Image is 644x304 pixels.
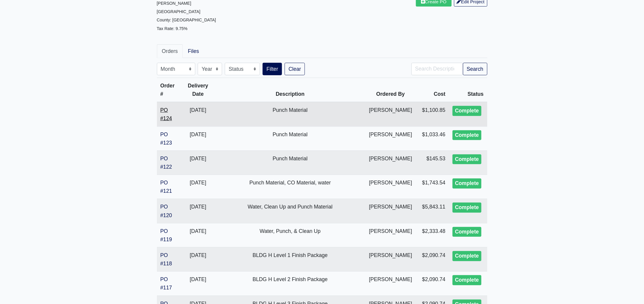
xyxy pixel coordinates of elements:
a: Orders [157,44,183,58]
a: PO #120 [160,204,172,218]
th: Cost [416,78,449,102]
a: PO #124 [160,107,172,121]
td: [PERSON_NAME] [366,199,416,223]
th: Delivery Date [181,78,215,102]
td: BLDG H Level 2 Finish Package [215,272,366,296]
td: [PERSON_NAME] [366,126,416,151]
a: PO #117 [160,276,172,291]
td: Punch Material [215,151,366,175]
div: Complete [453,227,481,237]
th: Order # [157,78,181,102]
th: Description [215,78,366,102]
td: [DATE] [181,247,215,271]
td: [PERSON_NAME] [366,175,416,199]
td: [DATE] [181,102,215,126]
td: Punch Material, CO Material, water [215,175,366,199]
td: [DATE] [181,126,215,151]
a: PO #123 [160,131,172,146]
td: $1,743.54 [416,175,449,199]
td: [DATE] [181,175,215,199]
div: Complete [453,130,481,140]
button: Filter [263,63,282,75]
td: [PERSON_NAME] [366,272,416,296]
div: Complete [453,203,481,213]
a: PO #118 [160,252,172,267]
td: [PERSON_NAME] [366,102,416,126]
a: Clear [285,63,305,75]
a: PO #121 [160,180,172,194]
a: Files [183,44,204,58]
small: [GEOGRAPHIC_DATA] [157,9,201,14]
td: $2,090.74 [416,272,449,296]
td: Water, Punch, & Clean Up [215,223,366,247]
td: Punch Material [215,126,366,151]
div: Complete [453,106,481,116]
th: Ordered By [366,78,416,102]
td: $1,100.85 [416,102,449,126]
td: [PERSON_NAME] [366,247,416,271]
td: [PERSON_NAME] [366,151,416,175]
td: $5,843.11 [416,199,449,223]
div: Complete [453,178,481,189]
td: [DATE] [181,272,215,296]
small: [PERSON_NAME] [157,1,191,6]
td: [DATE] [181,151,215,175]
div: Complete [453,251,481,261]
small: Tax Rate: 9.75% [157,26,188,31]
td: [DATE] [181,223,215,247]
td: Punch Material [215,102,366,126]
td: $2,333.48 [416,223,449,247]
td: Water, Clean Up and Punch Material [215,199,366,223]
td: [DATE] [181,199,215,223]
a: PO #122 [160,156,172,170]
button: Search [463,63,487,75]
small: County: [GEOGRAPHIC_DATA] [157,18,216,22]
td: BLDG H Level 1 Finish Package [215,247,366,271]
td: $2,090.74 [416,247,449,271]
input: Search [411,63,463,75]
td: $1,033.46 [416,126,449,151]
a: PO #119 [160,228,172,242]
td: [PERSON_NAME] [366,223,416,247]
div: Complete [453,154,481,164]
th: Status [449,78,487,102]
div: Complete [453,275,481,285]
td: $145.53 [416,151,449,175]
